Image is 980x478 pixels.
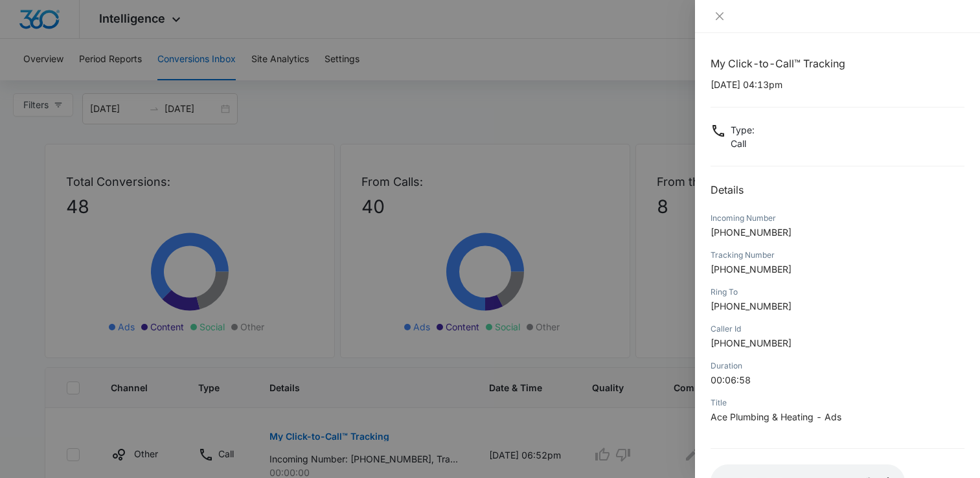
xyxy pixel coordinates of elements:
[711,10,729,22] button: Close
[711,227,792,238] span: [PHONE_NUMBER]
[711,264,792,275] span: [PHONE_NUMBER]
[711,397,964,409] div: Title
[711,360,964,372] div: Duration
[731,123,755,137] p: Type :
[711,411,841,422] span: Ace Plumbing & Heating - Ads
[711,337,792,348] span: [PHONE_NUMBER]
[714,11,725,21] span: close
[711,182,964,198] h2: Details
[711,56,964,71] h1: My Click-to-Call™ Tracking
[711,374,751,385] span: 00:06:58
[711,212,964,224] div: Incoming Number
[711,323,964,335] div: Caller Id
[711,301,792,312] span: [PHONE_NUMBER]
[711,78,964,91] p: [DATE] 04:13pm
[711,249,964,261] div: Tracking Number
[711,286,964,298] div: Ring To
[731,137,755,150] p: Call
